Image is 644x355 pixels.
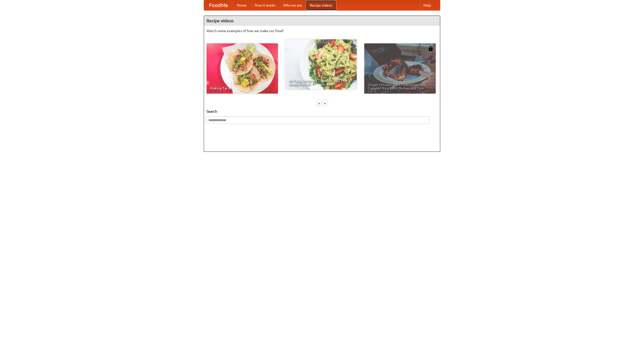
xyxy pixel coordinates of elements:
a: How it works [251,0,279,10]
div: « [317,100,321,106]
span: Making Tacos [210,87,274,90]
a: Help [419,0,435,10]
p: Watch some examples of how we make our food! [207,28,437,33]
a: FoodMe [204,0,233,10]
div: » [323,100,327,106]
img: 483408.png [428,46,433,51]
a: Making Tacos [207,43,278,94]
a: Home [233,0,251,10]
h4: Recipe videos [204,16,440,26]
h5: Search [207,109,437,114]
a: Recipe videos [306,0,336,10]
a: Who we are [279,0,306,10]
a: An Easy, Summery Tomato Pasta That's Ready for Fall [285,39,357,90]
span: An Easy, Summery Tomato Pasta That's Ready for Fall [289,79,353,86]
